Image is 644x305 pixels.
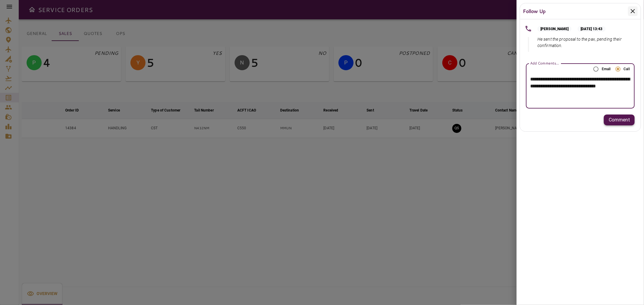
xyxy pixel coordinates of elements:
[578,26,605,32] p: [DATE] 13:43
[537,36,635,49] p: He sent the proposal to the pax, pending their confirmation.
[624,66,630,72] span: Call
[602,66,611,72] span: Email
[537,26,572,32] p: [PERSON_NAME]
[604,115,635,125] button: Comment
[609,116,630,124] p: Comment
[530,61,559,66] label: Add Comments...
[523,7,546,15] h6: Follow Up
